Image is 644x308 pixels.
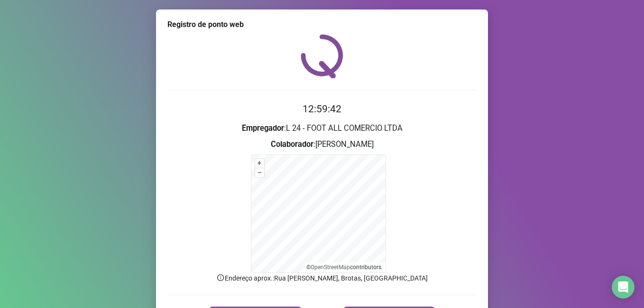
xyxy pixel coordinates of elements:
[306,264,383,271] li: © contributors.
[303,103,341,115] time: 12:59:42
[612,276,635,299] div: Open Intercom Messenger
[301,34,343,78] img: QRPoint
[271,140,313,149] strong: Colaborador
[311,264,350,271] a: OpenStreetMap
[167,273,477,283] p: Endereço aprox. : Rua [PERSON_NAME], Brotas, [GEOGRAPHIC_DATA]
[167,138,477,151] h3: : [PERSON_NAME]
[242,124,284,133] strong: Empregador
[216,273,225,282] span: info-circle
[255,159,264,168] button: +
[255,168,264,177] button: –
[167,122,477,135] h3: : L 24 - FOOT ALL COMERCIO LTDA
[167,19,477,30] div: Registro de ponto web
